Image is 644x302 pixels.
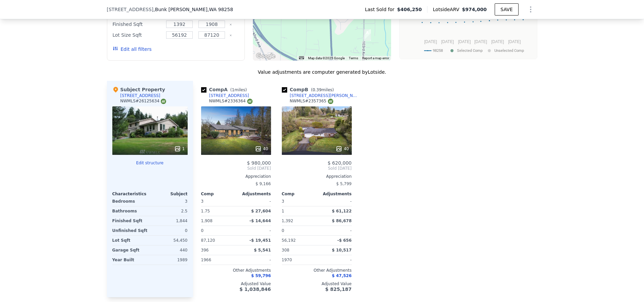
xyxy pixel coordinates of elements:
[112,191,150,197] div: Characteristics
[112,160,188,166] button: Edit structure
[247,99,253,104] img: NWMLS Logo
[112,206,149,216] div: Bathrooms
[318,226,352,235] div: -
[151,197,188,206] div: 3
[112,255,149,265] div: Year Built
[282,206,315,216] div: 1
[112,86,165,93] div: Subject Property
[250,238,271,243] span: -$ 19,451
[201,86,250,93] div: Comp A
[239,287,271,292] span: $ 1,038,846
[255,52,277,61] a: Open this area in Google Maps (opens a new window)
[254,248,271,253] span: $ 5,541
[494,48,524,53] text: Unselected Comp
[207,7,233,12] span: , WA 98258
[209,93,249,98] div: [STREET_ADDRESS]
[151,206,188,216] div: 2.5
[256,181,271,186] span: $ 9,166
[282,191,317,197] div: Comp
[107,6,154,13] span: [STREET_ADDRESS]
[120,93,160,98] div: [STREET_ADDRESS]
[290,93,360,98] div: [STREET_ADDRESS][PERSON_NAME]
[237,226,271,235] div: -
[251,209,271,213] span: $ 27,604
[308,56,345,60] span: Map data ©2025 Google
[247,160,271,166] span: $ 980,000
[112,245,149,255] div: Garage Sqft
[201,281,271,287] div: Adjusted Value
[328,160,351,166] span: $ 620,000
[201,248,209,253] span: 396
[236,191,271,197] div: Adjustments
[457,48,483,53] text: Selected Comp
[174,145,185,152] div: 1
[365,6,397,13] span: Last Sold for
[336,145,349,152] div: 40
[332,209,352,213] span: $ 61,122
[433,48,443,53] text: 98258
[318,197,352,206] div: -
[255,52,277,61] img: Google
[151,216,188,226] div: 1,844
[107,69,537,75] div: Value adjustments are computer generated by Lotside .
[299,56,304,59] button: Keyboard shortcuts
[113,46,152,53] button: Edit all filters
[113,20,162,29] div: Finished Sqft
[161,99,166,104] img: NWMLS Logo
[491,39,504,44] text: [DATE]
[232,88,235,92] span: 1
[474,39,487,44] text: [DATE]
[282,228,285,233] span: 0
[113,30,162,40] div: Lot Size Sqft
[336,181,352,186] span: $ 5,799
[282,86,337,93] div: Comp B
[151,236,188,245] div: 54,450
[308,88,337,92] span: ( miles)
[397,6,422,13] span: $406,250
[325,287,351,292] span: $ 825,187
[524,3,537,16] button: Show Options
[282,93,360,98] a: [STREET_ADDRESS][PERSON_NAME]
[112,216,149,226] div: Finished Sqft
[112,197,149,206] div: Bedrooms
[282,281,352,287] div: Adjusted Value
[332,219,352,223] span: $ 86,678
[201,174,271,179] div: Appreciation
[151,255,188,265] div: 1989
[201,219,213,223] span: 1,908
[120,98,166,104] div: NWMLS # 26125634
[362,56,389,60] a: Report a map error
[290,98,333,104] div: NWMLS # 2357365
[317,191,352,197] div: Adjustments
[282,248,290,253] span: 308
[282,268,352,273] div: Other Adjustments
[201,191,236,197] div: Comp
[237,197,271,206] div: -
[406,15,415,20] text: $400
[201,268,271,273] div: Other Adjustments
[433,6,462,13] span: Lotside ARV
[318,255,352,265] div: -
[201,199,204,204] span: 3
[282,238,296,243] span: 56,192
[237,255,271,265] div: -
[228,88,250,92] span: ( miles)
[282,199,285,204] span: 3
[151,245,188,255] div: 440
[201,166,271,171] span: Sold [DATE]
[201,255,235,265] div: 1966
[337,238,352,243] span: -$ 656
[458,39,470,44] text: [DATE]
[112,226,149,235] div: Unfinished Sqft
[312,88,321,92] span: 0.39
[332,273,352,278] span: $ 47,526
[151,226,188,235] div: 0
[282,174,352,179] div: Appreciation
[201,228,204,233] span: 0
[441,39,454,44] text: [DATE]
[251,273,271,278] span: $ 59,796
[201,206,235,216] div: 1.75
[250,219,271,223] span: -$ 14,644
[328,99,333,104] img: NWMLS Logo
[229,23,232,26] button: Clear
